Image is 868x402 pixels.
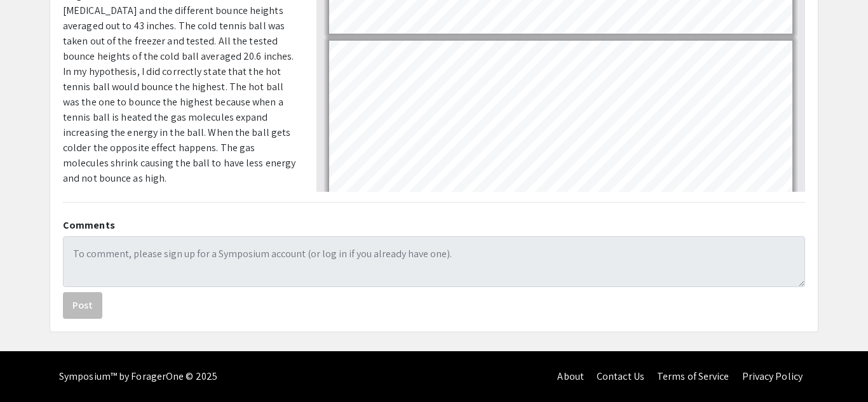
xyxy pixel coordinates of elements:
[10,345,54,392] iframe: Chat
[657,370,729,383] a: Terms of Service
[59,351,217,402] div: Symposium™ by ForagerOne © 2025
[557,370,584,383] a: About
[63,219,805,231] h2: Comments
[323,35,798,307] div: Page 2
[63,292,102,319] button: Post
[597,370,644,383] a: Contact Us
[742,370,803,383] a: Privacy Policy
